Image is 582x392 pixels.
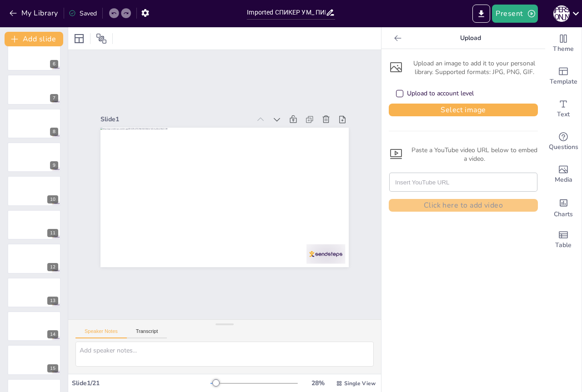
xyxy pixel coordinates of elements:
div: Upload to account level [396,89,474,98]
input: Insert YouTube URL [395,173,532,191]
div: 11 [47,229,58,237]
div: Paste a YouTube video URL below to embed a video. [389,146,538,163]
div: С [PERSON_NAME] [553,5,570,22]
button: Export to PowerPoint [472,5,490,23]
button: Click here to add video [389,199,538,212]
div: 28 % [307,379,329,387]
div: Saved [69,9,97,18]
span: Charts [554,209,573,219]
button: Add slide [5,32,63,46]
div: 10 [47,195,58,203]
div: Layout [72,31,86,46]
div: 14 [47,330,58,338]
button: Select image [389,104,538,116]
div: 10 [7,176,61,206]
div: Add a table [545,223,582,256]
div: Upload an image to add it to your personal library. Supported formats: JPG, PNG, GIF. [389,59,538,76]
div: 9 [7,142,61,172]
span: Template [550,77,577,87]
div: 12 [7,243,61,273]
p: Upload [405,27,536,49]
div: 13 [7,278,61,308]
div: Add ready made slides [545,60,582,93]
button: Speaker Notes [75,328,127,338]
span: Text [557,109,570,119]
div: 11 [7,210,61,240]
div: 12 [47,263,58,271]
button: My Library [7,6,62,20]
div: Add images, graphics, shapes or video [545,158,582,191]
div: Upload to account level [407,89,474,98]
span: Table [555,240,572,250]
span: Single View [344,380,376,387]
div: 7 [50,94,58,102]
div: Get real-time input from your audience [545,125,582,158]
span: Position [96,33,107,44]
div: 15 [47,364,58,372]
div: 9 [50,161,58,169]
div: 7 [7,74,61,104]
div: Change the overall theme [545,27,582,60]
span: Theme [553,44,574,54]
div: Slide 1 / 21 [72,379,211,387]
div: 14 [7,311,61,341]
div: Slide 1 [160,55,286,150]
button: Present [492,5,537,23]
div: 15 [7,345,61,375]
div: 6 [7,41,61,71]
button: С [PERSON_NAME] [553,5,570,23]
button: Transcript [127,328,167,338]
input: Insert title [247,6,325,19]
div: 8 [7,109,61,139]
div: Add text boxes [545,93,582,125]
div: Add charts and graphs [545,191,582,223]
div: 8 [50,128,58,136]
span: Questions [549,142,578,152]
div: 13 [47,297,58,305]
div: 6 [50,60,58,68]
span: Media [555,175,572,185]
